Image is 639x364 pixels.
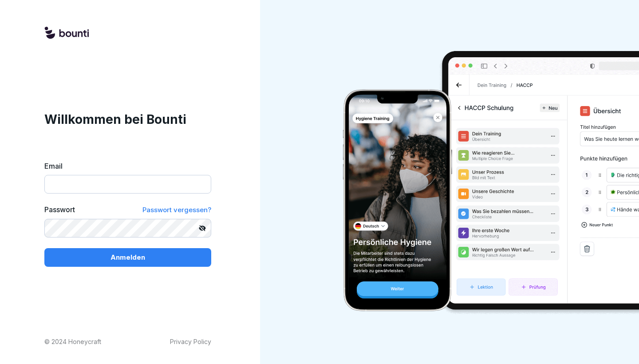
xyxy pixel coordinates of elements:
[44,337,101,346] p: © 2024 Honeycraft
[44,204,75,215] label: Passwort
[142,204,211,215] a: Passwort vergessen?
[44,248,211,267] button: Anmelden
[142,206,211,214] span: Passwort vergessen?
[44,161,211,171] label: Email
[44,27,89,40] img: logo.svg
[44,110,211,129] h1: Willkommen bei Bounti
[170,337,211,346] a: Privacy Policy
[110,253,145,262] p: Anmelden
